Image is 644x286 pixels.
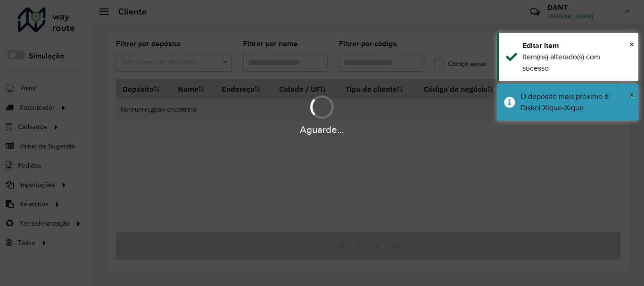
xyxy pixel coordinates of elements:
span: × [629,39,634,49]
button: Close [629,88,634,102]
div: Editar item [522,40,631,51]
span: × [629,90,634,100]
button: Close [629,37,634,51]
div: Item(ns) alterado(s) com sucesso [522,51,631,74]
div: O depósito mais próximo é: Diskol Xique-Xique [520,91,631,114]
